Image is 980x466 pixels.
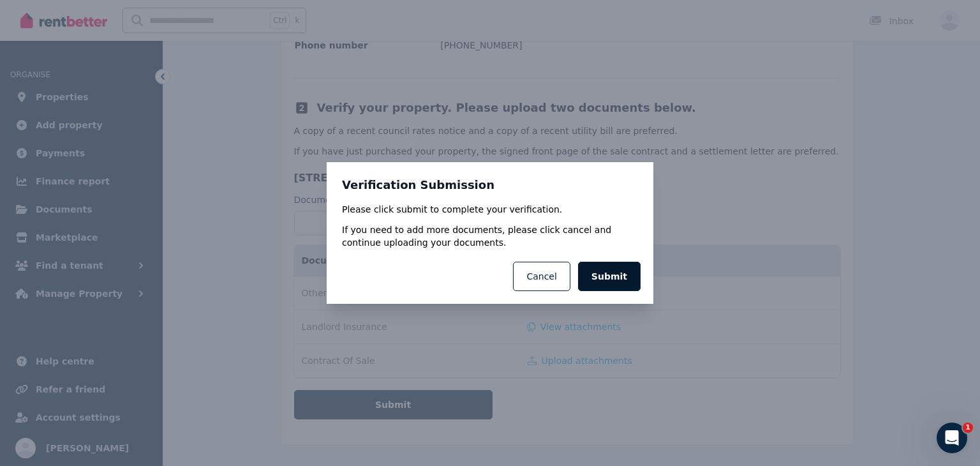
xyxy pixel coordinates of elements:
h3: Verification Submission [342,177,638,193]
p: Please click submit to complete your verification. [342,203,638,216]
button: Submit [578,262,641,291]
button: Cancel [513,262,570,291]
p: If you need to add more documents, please click cancel and continue uploading your documents. [342,223,638,249]
iframe: Intercom live chat [937,423,967,453]
span: 1 [963,423,973,433]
